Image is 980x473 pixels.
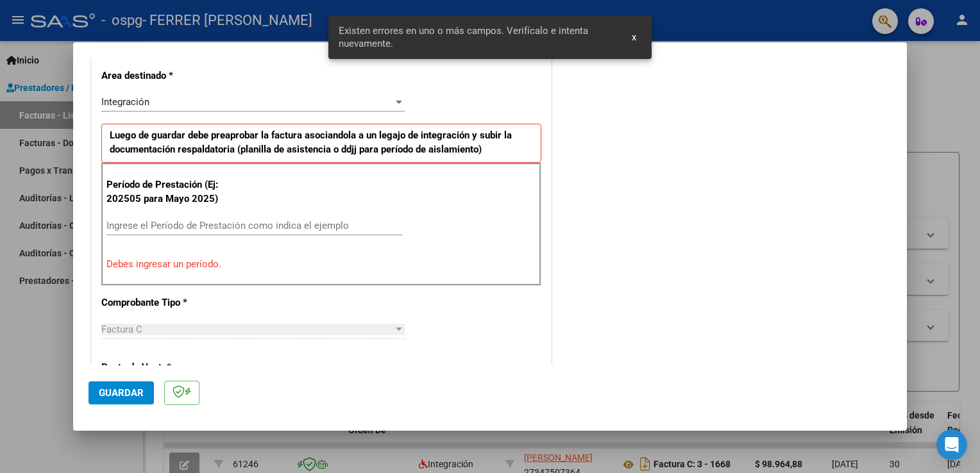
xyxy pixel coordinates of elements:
p: Comprobante Tipo * [101,295,233,310]
span: Existen errores en uno o más campos. Verifícalo e intenta nuevamente. [339,24,616,50]
span: Factura C [101,324,142,335]
p: Debes ingresar un período. [106,257,536,272]
button: x [621,26,646,49]
button: Guardar [89,381,154,404]
div: Open Intercom Messenger [936,429,967,460]
span: Guardar [99,387,144,399]
span: Integración [101,96,149,108]
span: x [632,31,636,43]
p: Punto de Venta [101,360,233,375]
p: Area destinado * [101,69,233,83]
p: Período de Prestación (Ej: 202505 para Mayo 2025) [106,178,235,206]
strong: Luego de guardar debe preaprobar la factura asociandola a un legajo de integración y subir la doc... [110,129,512,156]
